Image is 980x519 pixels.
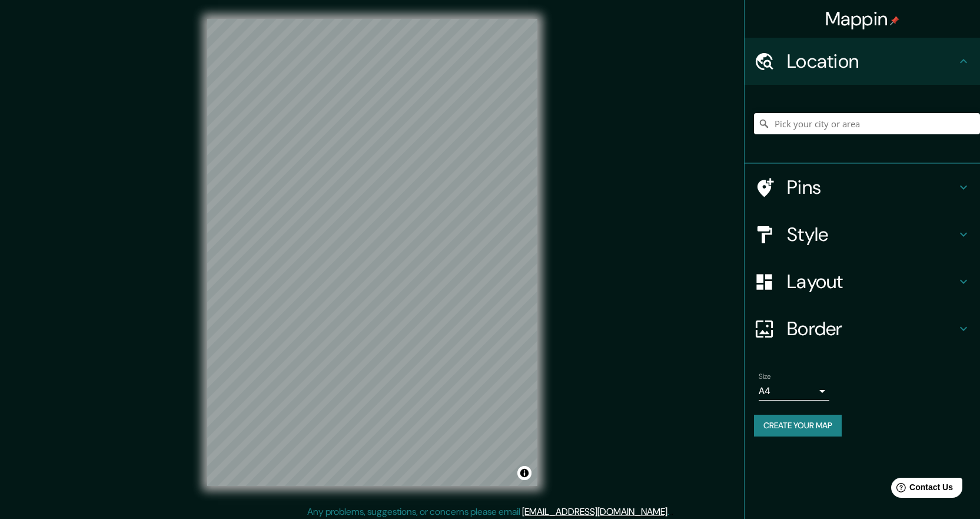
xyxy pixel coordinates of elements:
[307,505,669,519] p: Any problems, suggestions, or concerns please email .
[745,258,980,305] div: Layout
[890,16,899,25] img: pin-icon.png
[745,211,980,258] div: Style
[759,382,829,401] div: A4
[754,113,980,134] input: Pick your city or area
[787,49,956,73] h4: Location
[787,270,956,293] h4: Layout
[825,7,900,31] h4: Mappin
[671,505,673,519] div: .
[745,38,980,85] div: Location
[787,223,956,246] h4: Style
[745,305,980,352] div: Border
[517,466,531,480] button: Toggle attribution
[754,415,842,437] button: Create your map
[669,505,671,519] div: .
[207,19,537,486] canvas: Map
[787,317,956,341] h4: Border
[875,473,967,506] iframe: Help widget launcher
[759,372,771,382] label: Size
[745,164,980,211] div: Pins
[522,505,667,518] a: [EMAIL_ADDRESS][DOMAIN_NAME]
[787,176,956,199] h4: Pins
